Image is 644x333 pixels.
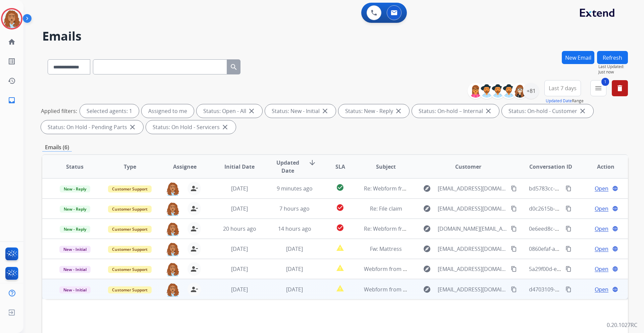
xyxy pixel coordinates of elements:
[128,123,137,131] mat-icon: close
[336,183,344,191] mat-icon: check_circle
[511,266,517,272] mat-icon: content_copy
[59,286,91,293] span: New - Initial
[598,64,628,69] span: Last Updated:
[60,185,90,192] span: New - Reply
[566,185,572,191] mat-icon: content_copy
[546,98,584,104] span: Range
[80,104,139,118] div: Selected agents: 1
[231,245,248,253] span: [DATE]
[8,57,16,65] mat-icon: list_alt
[511,286,517,292] mat-icon: content_copy
[8,38,16,46] mat-icon: home
[108,266,152,273] span: Customer Support
[286,286,303,293] span: [DATE]
[594,84,602,92] mat-icon: menu
[166,283,179,297] img: agent-avatar
[41,120,143,134] div: Status: On Hold - Pending Parts
[277,185,313,192] span: 9 minutes ago
[108,185,152,192] span: Customer Support
[566,266,572,272] mat-icon: content_copy
[59,266,91,273] span: New - Initial
[60,206,90,213] span: New - Reply
[190,265,198,273] mat-icon: person_remove
[595,245,608,253] span: Open
[546,98,572,104] button: Updated Date
[278,225,311,232] span: 14 hours ago
[573,155,628,178] th: Action
[338,104,409,118] div: Status: New - Reply
[166,222,179,236] img: agent-avatar
[544,80,581,96] button: Last 7 days
[42,30,628,43] h2: Emails
[523,83,539,99] div: +81
[41,107,77,115] p: Applied filters:
[166,202,179,216] img: agent-avatar
[394,107,402,115] mat-icon: close
[231,205,248,212] span: [DATE]
[166,262,179,276] img: agent-avatar
[566,206,572,212] mat-icon: content_copy
[108,226,152,233] span: Customer Support
[190,245,198,253] mat-icon: person_remove
[231,286,248,293] span: [DATE]
[598,69,628,75] span: Just now
[230,63,238,71] mat-icon: search
[223,225,256,232] span: 20 hours ago
[376,163,396,171] span: Subject
[529,185,627,192] span: bd5783cc-8cf5-4f75-8590-ffd75e4c8404
[511,185,517,191] mat-icon: content_copy
[335,163,345,171] span: SLA
[529,286,632,293] span: d4703109-43ef-4d63-be42-ba4e665a233c
[566,286,572,292] mat-icon: content_copy
[166,242,179,256] img: agent-avatar
[590,80,606,96] button: 1
[8,96,16,104] mat-icon: inbox
[502,104,593,118] div: Status: On-hold - Customer
[190,205,198,213] mat-icon: person_remove
[231,185,248,192] span: [DATE]
[231,265,248,273] span: [DATE]
[612,246,618,252] mat-icon: language
[412,104,499,118] div: Status: On-hold – Internal
[529,245,628,253] span: 0860efaf-a15f-4446-a100-1f755b9b7d71
[612,206,618,212] mat-icon: language
[595,285,608,293] span: Open
[423,205,431,213] mat-icon: explore
[529,163,572,171] span: Conversation ID
[455,163,481,171] span: Customer
[59,246,91,253] span: New - Initial
[438,225,507,233] span: [DOMAIN_NAME][EMAIL_ADDRESS][PERSON_NAME][DOMAIN_NAME]
[224,163,255,171] span: Initial Date
[549,87,577,90] span: Last 7 days
[108,286,152,293] span: Customer Support
[484,107,492,115] mat-icon: close
[286,265,303,273] span: [DATE]
[336,224,344,232] mat-icon: check_circle
[166,182,179,196] img: agent-avatar
[612,185,618,191] mat-icon: language
[579,107,587,115] mat-icon: close
[438,205,507,213] span: [EMAIL_ADDRESS][DOMAIN_NAME]
[265,104,336,118] div: Status: New - Initial
[438,245,507,253] span: [EMAIL_ADDRESS][DOMAIN_NAME]
[60,226,90,233] span: New - Reply
[66,163,84,171] span: Status
[562,51,594,64] button: New Email
[336,264,344,272] mat-icon: report_problem
[364,265,516,273] span: Webform from [EMAIL_ADDRESS][DOMAIN_NAME] on [DATE]
[190,184,198,192] mat-icon: person_remove
[2,9,21,28] img: avatar
[511,226,517,232] mat-icon: content_copy
[595,265,608,273] span: Open
[221,123,229,131] mat-icon: close
[173,163,197,171] span: Assignee
[566,246,572,252] mat-icon: content_copy
[248,107,256,115] mat-icon: close
[511,206,517,212] mat-icon: content_copy
[595,184,608,192] span: Open
[612,226,618,232] mat-icon: language
[423,265,431,273] mat-icon: explore
[529,265,631,273] span: 5a29f00d-e43c-4dea-9ea6-70dc25992028
[566,226,572,232] mat-icon: content_copy
[124,163,136,171] span: Type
